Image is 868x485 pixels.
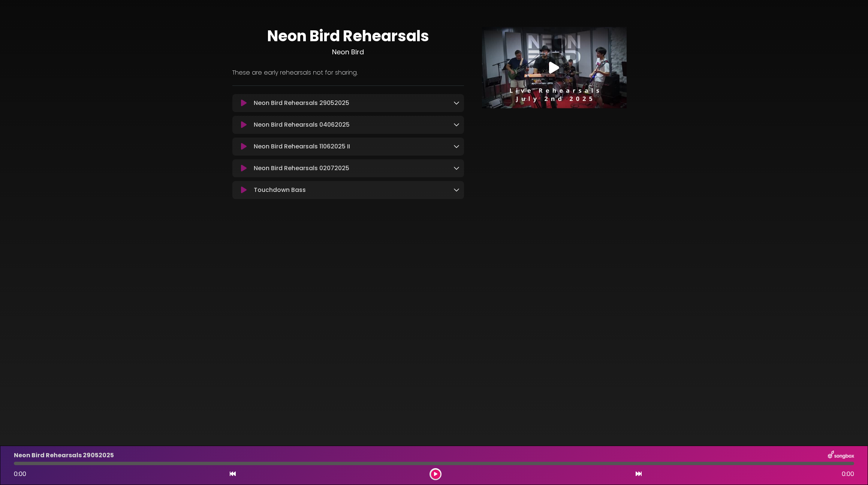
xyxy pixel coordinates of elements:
p: Neon Bird Rehearsals 02072025 [254,164,349,173]
h3: Neon Bird [232,48,464,56]
p: Neon Bird Rehearsals 11062025 II [254,142,350,151]
p: Touchdown Bass [254,186,306,195]
h1: Neon Bird Rehearsals [232,27,464,45]
img: Video Thumbnail [482,27,627,108]
p: These are early rehearsals not for sharing. [232,68,464,77]
p: Neon Bird Rehearsals 04062025 [254,120,350,129]
p: Neon Bird Rehearsals 29052025 [254,99,349,108]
